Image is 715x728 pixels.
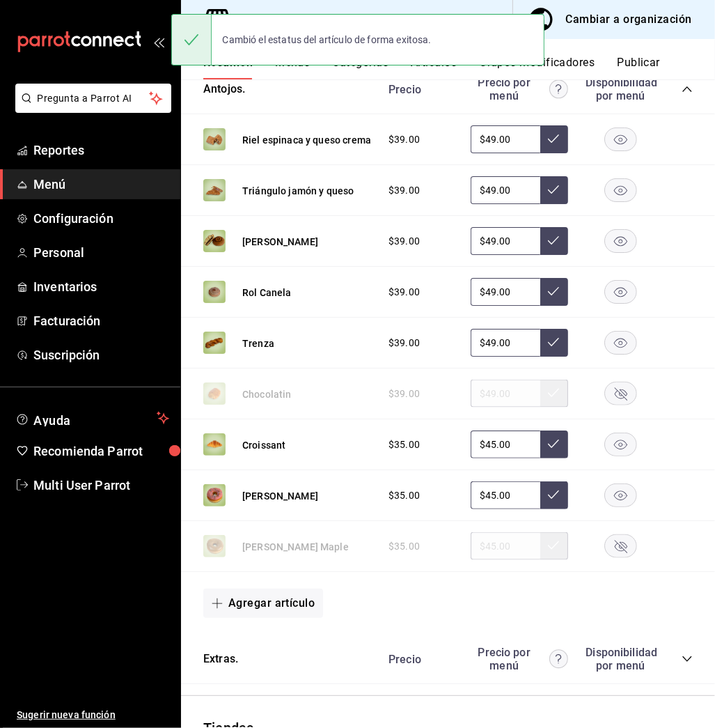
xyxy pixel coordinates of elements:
[33,346,169,364] span: Suscripción
[388,488,420,503] span: $35.00
[10,101,171,116] a: Pregunta a Parrot AI
[242,184,354,198] button: Triángulo jamón y queso
[203,230,226,252] img: Preview
[33,476,169,495] span: Multi User Parrot
[471,278,540,306] input: Sin ajuste
[212,24,443,55] div: Cambió el estatus del artículo de forma exitosa.
[203,433,226,456] img: Preview
[471,646,568,672] div: Precio por menú
[242,286,292,300] button: Rol Canela
[33,175,169,194] span: Menú
[586,76,655,102] div: Disponibilidad por menú
[38,91,150,106] span: Pregunta a Parrot AI
[388,132,420,147] span: $39.00
[33,277,169,296] span: Inventarios
[586,646,655,672] div: Disponibilidad por menú
[242,336,274,350] button: Trenza
[388,183,420,198] span: $39.00
[471,431,540,458] input: Sin ajuste
[33,410,151,426] span: Ayuda
[15,84,171,113] button: Pregunta a Parrot AI
[153,36,164,47] button: open_drawer_menu
[203,589,323,618] button: Agregar artículo
[388,336,420,350] span: $39.00
[682,653,693,665] button: collapse-category-row
[375,653,464,666] div: Precio
[33,141,169,160] span: Reportes
[388,437,420,452] span: $35.00
[242,235,318,249] button: [PERSON_NAME]
[33,311,169,330] span: Facturación
[617,56,660,79] button: Publicar
[682,84,693,95] button: collapse-category-row
[203,281,226,303] img: Preview
[471,227,540,255] input: Sin ajuste
[471,176,540,204] input: Sin ajuste
[388,234,420,249] span: $39.00
[566,10,692,29] div: Cambiar a organización
[471,125,540,153] input: Sin ajuste
[203,128,226,150] img: Preview
[203,332,226,354] img: Preview
[471,76,568,102] div: Precio por menú
[203,484,226,506] img: Preview
[33,209,169,228] span: Configuración
[203,82,245,98] button: Antojos.
[33,442,169,460] span: Recomienda Parrot
[471,481,540,509] input: Sin ajuste
[242,489,318,503] button: [PERSON_NAME]
[375,83,464,96] div: Precio
[17,708,169,722] span: Sugerir nueva función
[33,243,169,262] span: Personal
[203,651,238,667] button: Extras.
[242,438,285,452] button: Croissant
[242,133,371,147] button: Riel espinaca y queso crema
[471,329,540,357] input: Sin ajuste
[203,179,226,201] img: Preview
[388,285,420,300] span: $39.00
